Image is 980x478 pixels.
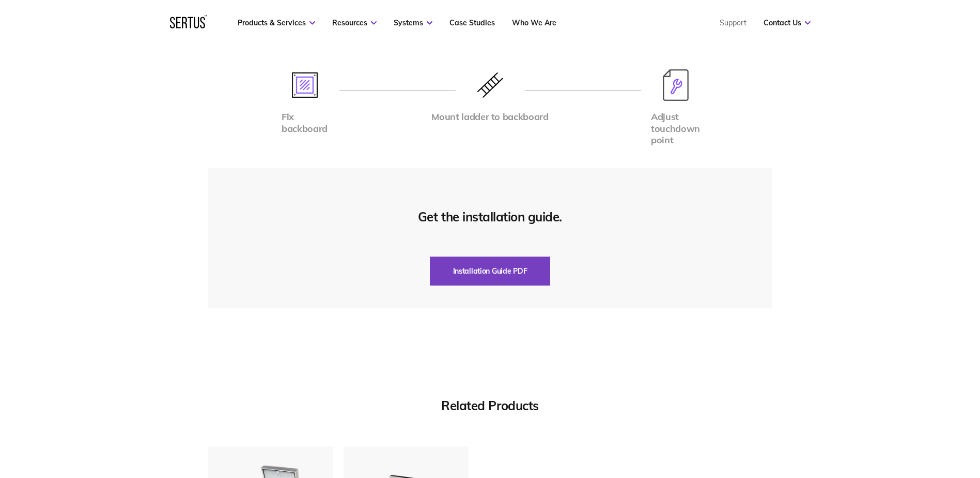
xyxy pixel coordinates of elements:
a: Who We Are [512,18,556,27]
a: Products & Services [238,18,315,27]
a: Contact Us [764,18,811,27]
a: Systems [394,18,432,27]
a: Resources [332,18,377,27]
a: Case Studies [449,18,495,27]
div: Adjust touchdown point [651,111,700,146]
button: Installation Guide PDF [430,257,551,286]
a: Support [720,18,746,27]
div: Related Products [208,398,772,413]
div: Fix backboard [282,111,328,135]
div: Get the installation guide. [418,209,562,225]
div: Mount ladder to backboard [431,111,548,123]
iframe: Chat Widget [794,358,980,478]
